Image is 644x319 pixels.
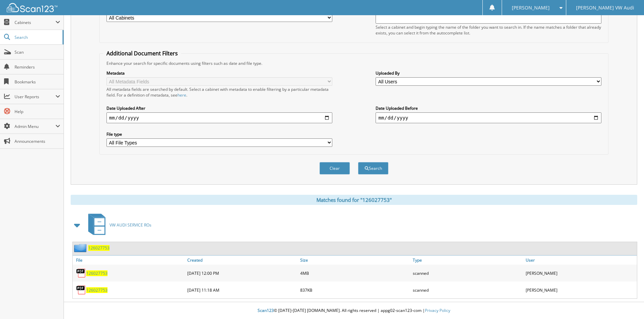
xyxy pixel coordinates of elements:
[15,64,60,70] span: Reminders
[610,287,644,319] iframe: Chat Widget
[86,270,108,276] a: 126027753
[110,222,151,228] span: VW AUDI SERVICE ROs
[106,105,332,111] label: Date Uploaded After
[15,34,59,40] span: Search
[71,195,637,205] div: Matches found for "126027753"
[258,308,274,313] span: Scan123
[106,86,332,98] div: All metadata fields are searched by default. Select a cabinet with metadata to enable filtering b...
[411,266,524,280] div: scanned
[299,283,411,297] div: 837KB
[106,70,332,76] label: Metadata
[425,308,450,313] a: Privacy Policy
[576,6,634,10] span: [PERSON_NAME] VW Audi
[524,283,637,297] div: [PERSON_NAME]
[15,20,55,25] span: Cabinets
[64,302,644,319] div: © [DATE]-[DATE] [DOMAIN_NAME]. All rights reserved | appg02-scan123-com |
[106,131,332,137] label: File type
[73,256,186,265] a: File
[15,49,60,55] span: Scan
[411,283,524,297] div: scanned
[15,124,55,129] span: Admin Menu
[76,285,86,295] img: PDF.png
[524,256,637,265] a: User
[186,283,299,297] div: [DATE] 11:18 AM
[15,109,60,114] span: Help
[103,50,181,57] legend: Additional Document Filters
[84,212,151,238] a: VW AUDI SERVICE ROs
[376,105,601,111] label: Date Uploaded Before
[376,112,601,123] input: end
[512,6,550,10] span: [PERSON_NAME]
[177,92,186,98] a: here
[76,268,86,278] img: PDF.png
[299,266,411,280] div: 4MB
[524,266,637,280] div: [PERSON_NAME]
[186,266,299,280] div: [DATE] 12:00 PM
[319,162,350,175] button: Clear
[376,70,601,76] label: Uploaded By
[376,24,601,36] div: Select a cabinet and begin typing the name of the folder you want to search in. If the name match...
[358,162,388,175] button: Search
[15,138,60,144] span: Announcements
[106,112,332,123] input: start
[411,256,524,265] a: Type
[15,94,55,100] span: User Reports
[186,256,299,265] a: Created
[299,256,411,265] a: Size
[103,60,605,66] div: Enhance your search for specific documents using filters such as date and file type.
[7,3,57,12] img: scan123-logo-white.svg
[86,287,108,293] a: 126027753
[88,245,110,251] a: 126027753
[15,79,60,85] span: Bookmarks
[74,244,88,252] img: folder2.png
